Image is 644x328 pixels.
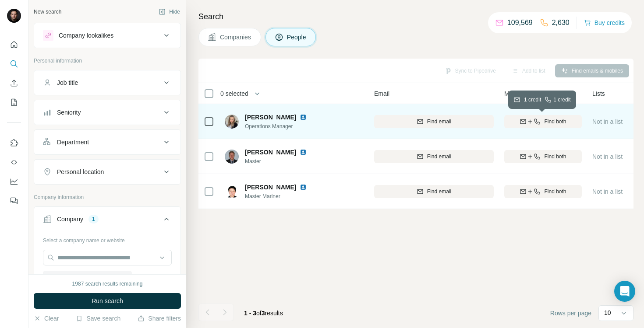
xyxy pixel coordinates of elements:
[427,188,451,195] span: Find email
[374,115,494,128] button: Find email
[427,153,451,161] span: Find email
[592,118,623,125] span: Not in a list
[427,118,451,126] span: Find email
[504,185,582,198] button: Find both
[245,183,296,192] span: [PERSON_NAME]
[57,138,89,147] div: Department
[7,9,21,23] img: Avatar
[245,192,317,200] span: Master Mariner
[34,132,180,153] button: Department
[34,209,180,233] button: Company1
[245,113,296,122] span: [PERSON_NAME]
[7,94,21,110] button: My lists
[152,5,186,18] button: Hide
[138,314,181,323] button: Share filters
[374,185,494,198] button: Find email
[72,280,143,288] div: 1987 search results remaining
[76,314,120,323] button: Save search
[220,33,252,42] span: Companies
[244,310,283,317] span: results
[59,31,113,40] div: Company lookalikes
[225,115,239,129] img: Avatar
[7,37,21,52] button: Quick start
[225,150,239,164] img: Avatar
[34,161,180,182] button: Personal location
[504,150,582,163] button: Find both
[614,281,635,302] div: Open Intercom Messenger
[262,310,265,317] span: 3
[245,122,317,130] span: Operations Manager
[300,184,307,191] img: LinkedIn logo
[544,153,566,161] span: Find both
[604,308,611,317] p: 10
[300,114,307,121] img: LinkedIn logo
[552,17,570,28] p: 2,630
[57,108,81,117] div: Seniority
[57,78,78,87] div: Job title
[504,115,582,128] button: Find both
[88,215,99,223] div: 1
[7,154,21,170] button: Use Surfe API
[198,10,633,23] h4: Search
[7,56,21,72] button: Search
[7,193,21,209] button: Feedback
[34,57,181,65] p: Personal information
[256,310,262,317] span: of
[225,185,239,199] img: Avatar
[34,72,180,93] button: Job title
[592,188,623,195] span: Not in a list
[34,8,61,16] div: New search
[244,310,256,317] span: 1 - 3
[550,309,591,318] span: Rows per page
[300,149,307,156] img: LinkedIn logo
[92,297,123,305] span: Run search
[592,89,605,98] span: Lists
[504,89,522,98] span: Mobile
[34,102,180,123] button: Seniority
[46,272,120,280] span: KG Reederei [PERSON_NAME]
[34,314,59,323] button: Clear
[57,167,104,176] div: Personal location
[245,157,317,165] span: Master
[7,135,21,151] button: Use Surfe on LinkedIn
[220,89,248,98] span: 0 selected
[34,293,181,309] button: Run search
[544,118,566,126] span: Find both
[43,233,172,244] div: Select a company name or website
[584,17,625,29] button: Buy credits
[57,215,83,223] div: Company
[507,17,533,28] p: 109,569
[374,89,389,98] span: Email
[7,174,21,189] button: Dashboard
[245,148,296,157] span: [PERSON_NAME]
[374,150,494,163] button: Find email
[34,193,181,201] p: Company information
[544,188,566,195] span: Find both
[7,75,21,91] button: Enrich CSV
[34,25,180,46] button: Company lookalikes
[592,153,623,160] span: Not in a list
[287,33,307,42] span: People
